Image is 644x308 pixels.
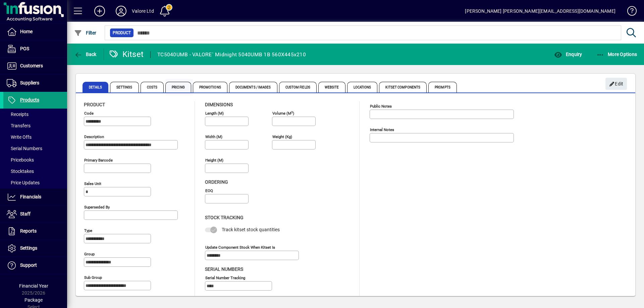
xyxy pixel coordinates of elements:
[609,78,624,89] span: Edit
[89,5,110,17] button: Add
[3,240,67,257] a: Settings
[84,181,101,186] mat-label: Sales unit
[74,30,97,36] span: Filter
[20,97,39,103] span: Products
[205,102,233,107] span: Dimensions
[229,82,277,93] span: Documents / Images
[20,228,37,234] span: Reports
[84,111,94,116] mat-label: Code
[113,29,131,36] span: Product
[205,111,224,116] mat-label: Length (m)
[110,5,132,17] button: Profile
[20,63,43,68] span: Customers
[3,23,67,40] a: Home
[83,82,108,93] span: Details
[24,297,43,303] span: Package
[205,158,223,163] mat-label: Height (m)
[605,78,627,90] button: Edit
[205,275,245,280] mat-label: Serial Number tracking
[428,82,457,93] span: Prompts
[3,109,67,120] a: Receipts
[205,179,228,185] span: Ordering
[596,52,637,57] span: More Options
[3,206,67,223] a: Staff
[20,29,33,34] span: Home
[379,82,427,93] span: Kitset Components
[205,215,244,220] span: Stock Tracking
[3,120,67,131] a: Transfers
[291,110,293,114] sup: 3
[272,134,292,139] mat-label: Weight (Kg)
[7,123,31,128] span: Transfers
[3,189,67,205] a: Financials
[7,134,32,140] span: Write Offs
[20,194,41,199] span: Financials
[3,41,67,57] a: POS
[74,52,97,57] span: Back
[19,283,48,289] span: Financial Year
[84,228,92,233] mat-label: Type
[84,275,102,280] mat-label: Sub group
[3,58,67,74] a: Customers
[7,112,29,117] span: Receipts
[20,46,29,51] span: POS
[110,82,139,93] span: Settings
[20,211,31,217] span: Staff
[7,180,40,185] span: Price Updates
[3,223,67,240] a: Reports
[3,166,67,177] a: Stocktakes
[20,245,37,251] span: Settings
[109,49,144,60] div: Kitset
[72,48,98,60] button: Back
[554,52,582,57] span: Enquiry
[205,266,243,272] span: Serial Numbers
[347,82,378,93] span: Locations
[20,80,39,85] span: Suppliers
[3,154,67,166] a: Pricebooks
[3,143,67,154] a: Serial Numbers
[370,104,392,109] mat-label: Public Notes
[7,157,34,163] span: Pricebooks
[193,82,227,93] span: Promotions
[465,6,615,16] div: [PERSON_NAME] [PERSON_NAME][EMAIL_ADDRESS][DOMAIN_NAME]
[141,82,164,93] span: Costs
[272,111,294,116] mat-label: Volume (m )
[279,82,317,93] span: Custom Fields
[67,48,104,60] app-page-header-button: Back
[318,82,345,93] span: Website
[622,1,636,23] a: Knowledge Base
[3,257,67,274] a: Support
[84,134,104,139] mat-label: Description
[84,252,95,256] mat-label: Group
[84,102,105,107] span: Product
[20,262,37,268] span: Support
[84,158,113,163] mat-label: Primary barcode
[370,127,394,132] mat-label: Internal Notes
[3,131,67,143] a: Write Offs
[552,48,584,60] button: Enquiry
[205,134,222,139] mat-label: Width (m)
[132,6,154,16] div: Valore Ltd
[3,177,67,188] a: Price Updates
[205,188,213,193] mat-label: EOQ
[157,49,306,60] div: TC5040UMB - VALORE` Midnight 5040UMB 1B 560X445x210
[165,82,191,93] span: Pricing
[3,75,67,91] a: Suppliers
[84,205,110,209] mat-label: Superseded by
[595,48,639,60] button: More Options
[222,227,280,232] span: Track kitset stock quantities
[7,146,42,151] span: Serial Numbers
[7,169,34,174] span: Stocktakes
[205,245,275,249] mat-label: Update component stock when kitset is
[72,27,98,39] button: Filter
